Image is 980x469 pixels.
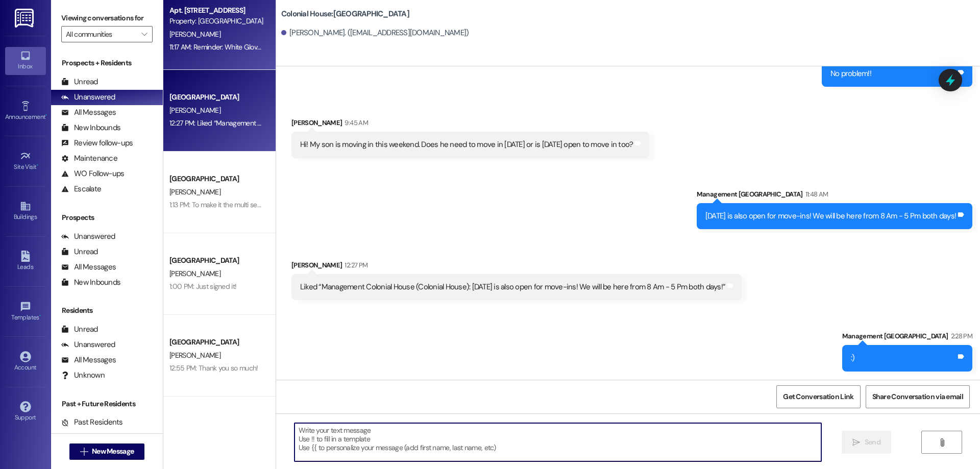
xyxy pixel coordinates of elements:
[5,47,46,75] a: Inbox
[169,351,220,360] span: [PERSON_NAME]
[169,200,423,209] div: 1:13 PM: To make it the multi semester fall/winter lease, we previously messaged about.
[37,162,38,169] span: •
[842,431,891,454] button: Send
[5,147,46,175] a: Site Visit •
[169,282,236,291] div: 1:00 PM: Just signed it!
[69,443,145,460] button: New Message
[938,438,946,447] i: 
[169,16,264,27] div: Property: [GEOGRAPHIC_DATA]
[281,28,469,38] div: [PERSON_NAME]. ([EMAIL_ADDRESS][DOMAIN_NAME])
[39,312,41,319] span: •
[342,117,367,128] div: 9:45 AM
[783,391,853,402] span: Get Conversation Link
[830,68,871,79] div: No problem!!
[169,5,264,16] div: Apt. [STREET_ADDRESS]
[61,262,116,273] div: All Messages
[61,324,98,335] div: Unread
[61,107,116,118] div: All Messages
[705,211,956,221] div: [DATE] is also open for move-ins! We will be here from 8 Am - 5 Pm both days!
[141,30,147,38] i: 
[80,448,88,456] i: 
[15,9,36,28] img: ResiDesk Logo
[281,9,409,19] b: Colonial House: [GEOGRAPHIC_DATA]
[872,391,963,402] span: Share Conversation via email
[169,118,611,128] div: 12:27 PM: Liked “Management Colonial House ([GEOGRAPHIC_DATA]): [DATE] is also open for move-ins!...
[169,363,258,373] div: 12:55 PM: Thank you so much!
[842,331,972,345] div: Management [GEOGRAPHIC_DATA]
[342,260,367,270] div: 12:27 PM
[866,385,970,408] button: Share Conversation via email
[803,189,828,200] div: 11:48 AM
[66,26,136,42] input: All communities
[169,174,264,184] div: [GEOGRAPHIC_DATA]
[61,10,153,26] label: Viewing conversations for
[948,331,972,341] div: 2:28 PM
[61,355,116,365] div: All Messages
[169,106,220,115] span: [PERSON_NAME]
[61,231,115,242] div: Unanswered
[300,139,633,150] div: Hi! My son is moving in this weekend. Does he need to move in [DATE] or is [DATE] open to move in...
[61,77,98,87] div: Unread
[697,189,972,203] div: Management [GEOGRAPHIC_DATA]
[776,385,860,408] button: Get Conversation Link
[51,399,163,409] div: Past + Future Residents
[852,438,860,447] i: 
[61,168,124,179] div: WO Follow-ups
[851,353,855,363] div: :)
[169,187,220,196] span: [PERSON_NAME]
[291,117,650,132] div: [PERSON_NAME]
[865,437,880,448] span: Send
[61,417,123,428] div: Past Residents
[169,269,220,278] span: [PERSON_NAME]
[169,92,264,103] div: [GEOGRAPHIC_DATA]
[51,212,163,223] div: Prospects
[61,184,101,194] div: Escalate
[61,122,120,133] div: New Inbounds
[61,153,117,164] div: Maintenance
[5,198,46,225] a: Buildings
[5,398,46,426] a: Support
[61,138,133,149] div: Review follow-ups
[61,370,105,381] div: Unknown
[61,92,115,103] div: Unanswered
[5,248,46,275] a: Leads
[169,30,220,39] span: [PERSON_NAME]
[61,277,120,288] div: New Inbounds
[5,298,46,326] a: Templates •
[92,446,134,457] span: New Message
[61,339,115,350] div: Unanswered
[300,282,725,292] div: Liked “Management Colonial House (Colonial House): [DATE] is also open for move-ins! We will be h...
[5,348,46,376] a: Account
[291,260,742,274] div: [PERSON_NAME]
[169,255,264,266] div: [GEOGRAPHIC_DATA]
[51,58,163,68] div: Prospects + Residents
[45,112,47,119] span: •
[51,305,163,316] div: Residents
[169,337,264,348] div: [GEOGRAPHIC_DATA]
[61,246,98,257] div: Unread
